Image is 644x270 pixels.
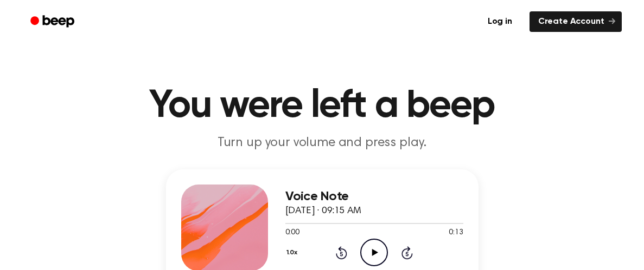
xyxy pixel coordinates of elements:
h1: You were left a beep [44,87,600,126]
p: Turn up your volume and press play. [114,134,531,152]
a: Log in [477,9,523,34]
h3: Voice Note [285,189,463,204]
button: 1.0x [285,243,302,262]
span: [DATE] · 09:15 AM [285,206,361,216]
a: Beep [23,11,84,32]
span: 0:13 [449,227,463,239]
span: 0:00 [285,227,299,239]
a: Create Account [530,11,622,32]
